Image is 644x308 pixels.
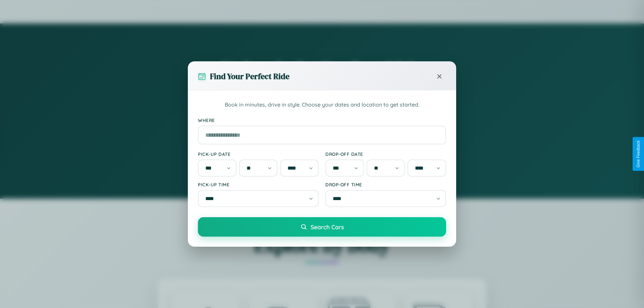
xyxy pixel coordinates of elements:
button: Search Cars [198,217,446,237]
label: Pick-up Date [198,151,319,157]
label: Drop-off Date [325,151,446,157]
h3: Find Your Perfect Ride [210,71,289,82]
p: Book in minutes, drive in style. Choose your dates and location to get started. [198,101,446,109]
span: Search Cars [311,223,344,231]
label: Pick-up Time [198,182,319,187]
label: Drop-off Time [325,182,446,187]
label: Where [198,117,446,123]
